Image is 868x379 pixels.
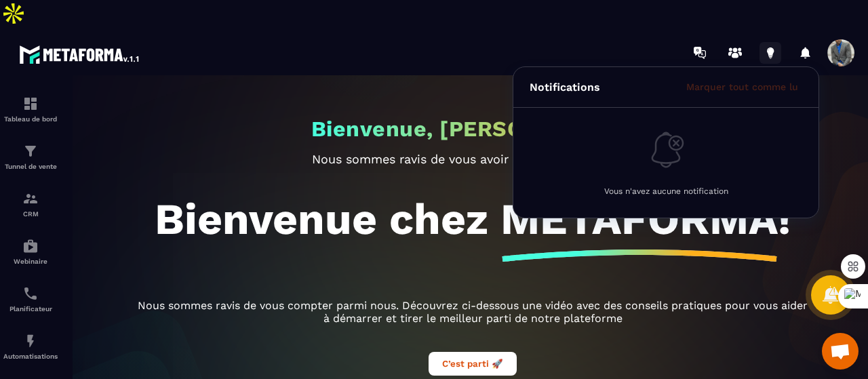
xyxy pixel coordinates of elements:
img: formation [22,191,39,207]
p: Tunnel de vente [3,163,58,170]
button: Marquer tout comme lu [682,81,802,93]
p: Nous sommes ravis de vous compter parmi nous. Découvrez ci-dessous une vidéo avec des conseils pr... [134,299,812,325]
img: logo [19,42,141,66]
a: C’est parti 🚀 [429,357,517,370]
img: automations [22,238,39,254]
p: Tableau de bord [3,115,58,123]
img: formation [22,143,39,159]
img: scheduler [22,285,39,302]
a: schedulerschedulerPlanificateur [3,275,58,323]
p: Vous n'avez aucune notification [604,186,728,196]
p: Planificateur [3,305,58,313]
p: Nous sommes ravis de vous avoir ici. Commençons 🚀 [134,152,812,166]
a: Ouvrir le chat [822,333,859,370]
p: CRM [3,210,58,218]
button: C’est parti 🚀 [429,352,517,376]
a: formationformationTunnel de vente [3,133,58,180]
a: automationsautomationsAutomatisations [3,323,58,370]
h1: Bienvenue chez METAFORMA! [155,193,791,245]
a: automationsautomationsWebinaire [3,228,58,275]
h2: Bienvenue, [PERSON_NAME]! [311,116,635,142]
a: formationformationTableau de bord [3,85,58,133]
p: Webinaire [3,258,58,265]
img: automations [22,333,39,349]
h4: Notifications [530,81,600,94]
img: formation [22,96,39,112]
a: formationformationCRM [3,180,58,228]
p: Automatisations [3,353,58,360]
